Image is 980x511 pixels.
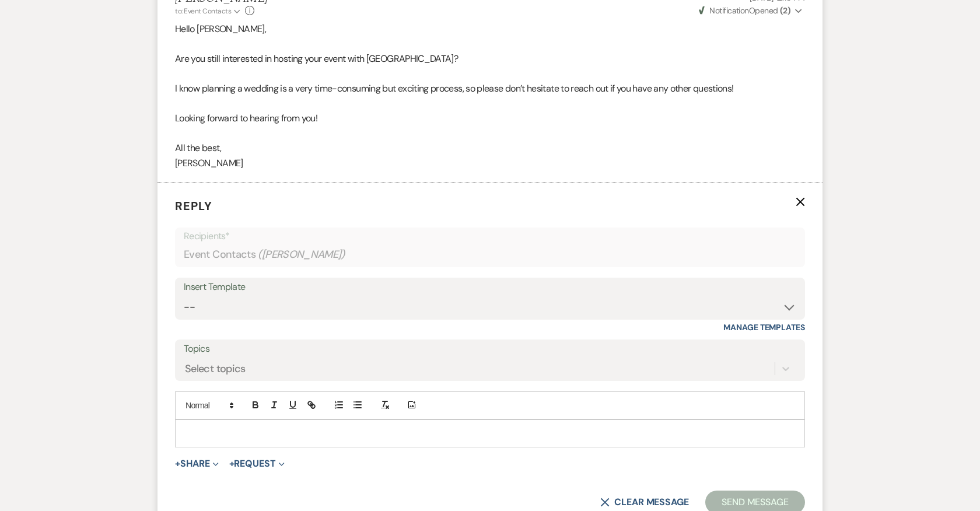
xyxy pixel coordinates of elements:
button: NotificationOpened (2) [697,5,805,17]
p: Recipients* [184,229,796,244]
button: Share [175,459,219,468]
p: [PERSON_NAME] [175,156,805,171]
p: Hello [PERSON_NAME], [175,22,805,37]
span: Opened [699,5,790,16]
span: + [175,459,180,468]
span: Are you still interested in hosting your event with [GEOGRAPHIC_DATA]? [175,52,458,65]
button: to: Event Contacts [175,6,242,16]
span: ( [PERSON_NAME] ) [258,247,345,262]
span: Notification [709,5,748,16]
span: I know planning a wedding is a very time-consuming but exciting process, so please don’t hesitate... [175,82,733,94]
div: Event Contacts [184,243,796,266]
button: Clear message [600,498,689,507]
span: Reply [175,198,212,213]
label: Topics [184,341,796,358]
span: Looking forward to hearing from you! [175,112,317,124]
strong: ( 2 ) [780,5,790,16]
div: Select topics [185,360,246,376]
span: All the best, [175,142,222,154]
a: Manage Templates [723,322,805,332]
button: Request [229,459,285,468]
div: Insert Template [184,279,796,296]
span: + [229,459,235,468]
span: to: Event Contacts [175,6,231,16]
